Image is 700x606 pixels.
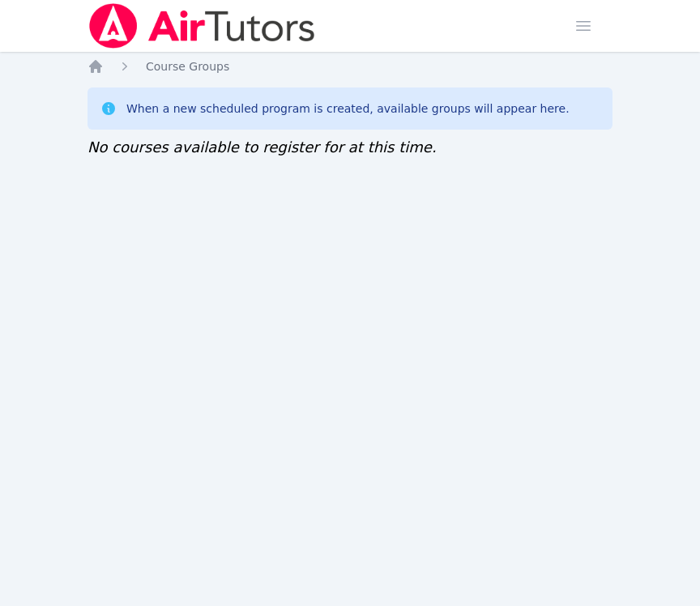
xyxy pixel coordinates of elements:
[87,3,317,49] img: Air Tutors
[87,139,437,156] span: No courses available to register for at this time.
[87,58,612,75] nav: Breadcrumb
[146,60,229,73] span: Course Groups
[126,100,570,117] div: When a new scheduled program is created, available groups will appear here.
[146,58,229,75] a: Course Groups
